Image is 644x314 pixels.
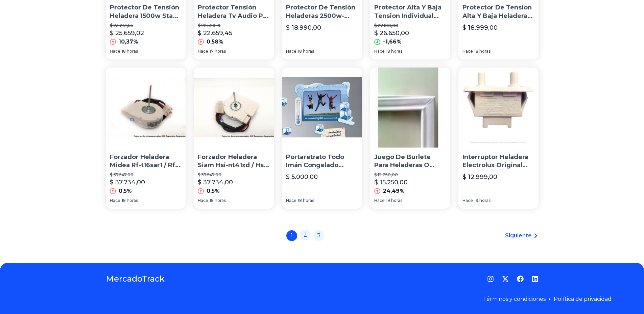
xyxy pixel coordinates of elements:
span: 18 horas [474,49,491,54]
span: Hace [286,49,296,54]
a: Twitter [502,276,509,282]
a: 2 [300,230,311,240]
p: Forzador Heladera Midea Rf-t16sar1 / Rf-t15war1 Original [110,153,182,170]
p: $ 15.250,00 [374,178,408,187]
img: Forzador Heladera Midea Rf-t16sar1 / Rf-t15war1 Original [106,68,186,148]
span: Hace [110,49,120,54]
p: 0,5% [207,187,220,195]
p: 0,58% [207,38,223,46]
p: Forzador Heladera Siam Hsi-nt41xd / Hsi-nt41bd Original [198,153,270,170]
p: $ 27.100,00 [374,23,446,28]
p: 10,37% [119,38,138,46]
span: Hace [462,198,473,203]
span: 19 horas [386,198,402,203]
span: Hace [374,49,385,54]
p: Interruptor Heladera Electrolux Original Envios [462,153,534,170]
p: Protector De Tension Alta Y Baja Heladeras Frezzer Tv [462,3,534,20]
span: Hace [110,198,120,203]
p: Juego De Burlete Para Heladeras O Freezer Listo Para Armar [374,153,446,170]
p: $ 22.659,45 [198,28,232,38]
span: 18 horas [122,198,138,203]
a: Siguiente [505,232,539,240]
p: Portaretrato Todo Imán Congelado [PERSON_NAME] Foto [286,153,358,170]
a: Forzador Heladera Midea Rf-t16sar1 / Rf-t15war1 OriginalForzador Heladera Midea Rf-t16sar1 / Rf-t... [106,68,186,209]
p: Protector Alta Y Baja Tension Individual 1500w Heladeras, Tv [374,3,446,20]
span: Hace [286,198,296,203]
p: $ 25.659,02 [110,28,144,38]
p: $ 18.999,00 [462,23,498,32]
span: Hace [462,49,473,54]
p: $ 26.650,00 [374,28,409,38]
a: Instagram [487,276,494,282]
p: $ 22.528,19 [198,23,270,28]
p: $ 18.990,00 [286,23,321,32]
p: $ 5.000,00 [286,172,318,182]
span: Siguiente [505,232,532,240]
span: 18 horas [122,49,138,54]
p: Protector De Tensión Heladera 1500w Stand By [PERSON_NAME] [110,3,182,20]
p: $ 37.734,00 [198,178,233,187]
img: Forzador Heladera Siam Hsi-nt41xd / Hsi-nt41bd Original [194,68,274,148]
a: Juego De Burlete Para Heladeras O Freezer Listo Para ArmarJuego De Burlete Para Heladeras O Freez... [370,68,450,209]
a: Facebook [517,276,524,282]
span: 18 horas [210,198,226,203]
p: $ 23.247,54 [110,23,182,28]
img: Juego De Burlete Para Heladeras O Freezer Listo Para Armar [370,68,450,148]
span: Hace [198,49,208,54]
p: $ 12.250,00 [374,172,446,178]
p: $ 12.999,00 [462,172,497,182]
p: $ 37.547,00 [110,172,182,178]
a: 3 [313,230,324,241]
span: Hace [198,198,208,203]
a: Términos y condiciones [483,296,546,302]
a: Política de privacidad [554,296,612,302]
span: 18 horas [298,198,314,203]
p: 0,5% [119,187,132,195]
p: -1,66% [383,38,402,46]
p: 24,49% [383,187,405,195]
a: Portaretrato Todo Imán Congelado Marco Para Heladera FotoPortaretrato Todo Imán Congelado [PERSON... [282,68,362,209]
img: Interruptor Heladera Electrolux Original Envios [458,68,539,148]
a: Interruptor Heladera Electrolux Original EnviosInterruptor Heladera Electrolux Original Envios$ 1... [458,68,539,209]
span: 17 horas [210,49,226,54]
a: LinkedIn [532,276,539,282]
a: MercadoTrack [106,273,165,284]
span: 18 horas [386,49,402,54]
p: Protector De Tensión Heladeras 2500w- Enchufable - Prontoluz [286,3,358,20]
p: $ 37.734,00 [110,178,145,187]
span: 18 horas [298,49,314,54]
a: Forzador Heladera Siam Hsi-nt41xd / Hsi-nt41bd OriginalForzador Heladera Siam Hsi-nt41xd / Hsi-nt... [194,68,274,209]
img: Portaretrato Todo Imán Congelado Marco Para Heladera Foto [282,68,362,148]
span: 19 horas [474,198,491,203]
p: Protector Tensión Heladera Tv Audio Pc Notebook Hogar 2200w [198,3,270,20]
p: $ 37.547,00 [198,172,270,178]
span: Hace [374,198,385,203]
